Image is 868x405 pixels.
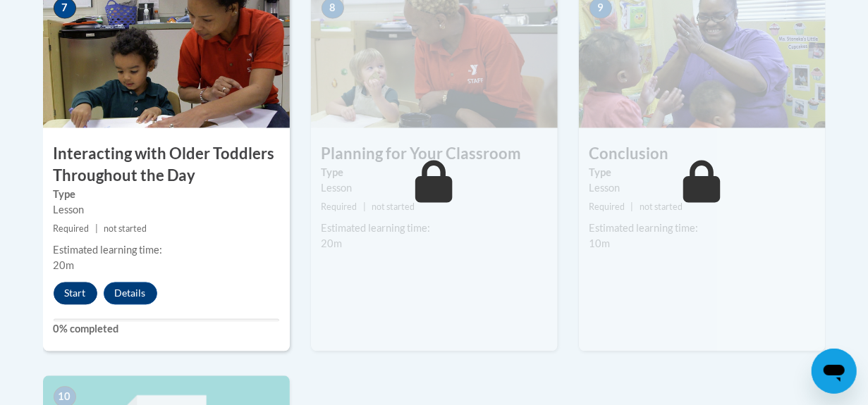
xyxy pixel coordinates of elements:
span: 20m [54,260,75,272]
label: Type [54,187,279,203]
span: 10m [589,238,611,250]
span: | [95,224,98,235]
span: not started [640,202,683,213]
button: Start [54,282,97,305]
label: 0% completed [54,322,279,337]
h3: Conclusion [579,144,826,166]
span: Required [54,224,90,235]
label: Type [589,166,815,181]
div: Lesson [589,181,815,197]
iframe: Button to launch messaging window [812,349,857,394]
span: 20m [322,238,343,250]
h3: Interacting with Older Toddlers Throughout the Day [43,144,290,187]
div: Estimated learning time: [54,243,279,258]
div: Lesson [322,181,547,197]
div: Estimated learning time: [322,221,547,237]
span: not started [372,202,415,213]
span: Required [322,202,357,213]
button: Details [104,282,157,305]
h3: Planning for Your Classroom [311,144,558,166]
div: Lesson [54,203,279,218]
div: Estimated learning time: [589,221,815,237]
span: Required [589,202,625,213]
span: not started [104,224,147,235]
span: | [631,202,634,213]
label: Type [322,166,547,181]
span: | [363,202,366,213]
